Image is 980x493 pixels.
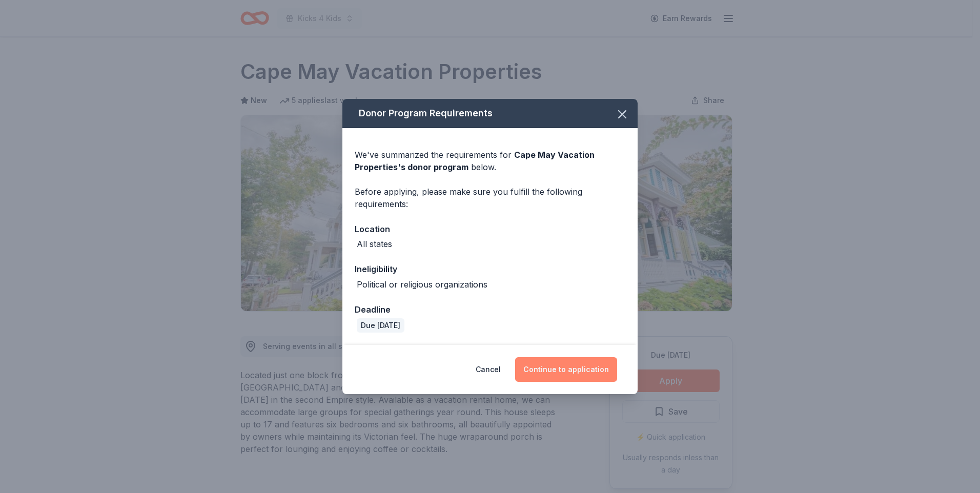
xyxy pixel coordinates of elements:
[476,357,501,382] button: Cancel
[355,149,625,173] div: We've summarized the requirements for below.
[357,278,487,291] div: Political or religious organizations
[355,303,625,316] div: Deadline
[355,262,625,276] div: Ineligibility
[355,186,625,210] div: Before applying, please make sure you fulfill the following requirements:
[355,222,625,236] div: Location
[515,357,617,382] button: Continue to application
[357,238,392,250] div: All states
[342,99,638,128] div: Donor Program Requirements
[357,318,404,333] div: Due [DATE]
